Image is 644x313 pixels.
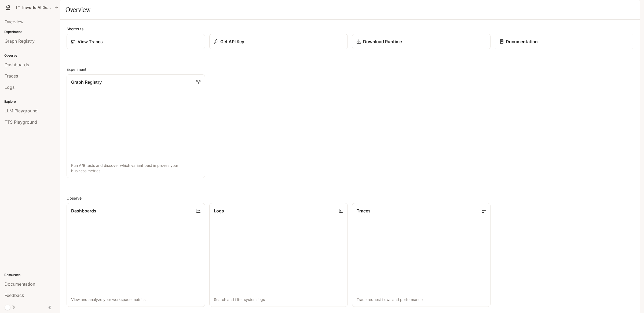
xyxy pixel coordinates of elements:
[209,203,348,307] a: LogsSearch and filter system logs
[71,208,96,214] p: Dashboards
[67,34,205,49] a: View Traces
[209,34,348,49] button: Get API Key
[357,297,486,302] p: Trace request flows and performance
[67,67,633,72] h2: Experiment
[71,79,102,85] p: Graph Registry
[22,5,52,10] p: Inworld AI Demos
[71,163,200,174] p: Run A/B tests and discover which variant best improves your business metrics
[214,297,343,302] p: Search and filter system logs
[506,38,538,45] p: Documentation
[65,4,90,15] h1: Overview
[363,38,402,45] p: Download Runtime
[67,26,633,32] h2: Shortcuts
[352,203,491,307] a: TracesTrace request flows and performance
[214,208,224,214] p: Logs
[67,195,633,201] h2: Observe
[78,38,103,45] p: View Traces
[71,297,200,302] p: View and analyze your workspace metrics
[495,34,633,49] a: Documentation
[220,38,244,45] p: Get API Key
[357,208,371,214] p: Traces
[14,2,61,13] button: All workspaces
[67,74,205,178] a: Graph RegistryRun A/B tests and discover which variant best improves your business metrics
[67,203,205,307] a: DashboardsView and analyze your workspace metrics
[352,34,491,49] a: Download Runtime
